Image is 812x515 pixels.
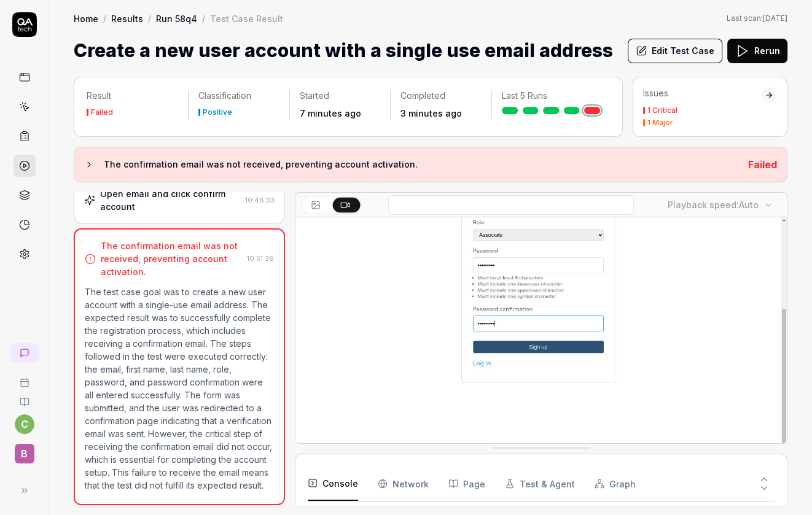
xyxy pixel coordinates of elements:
[104,157,738,172] h3: The confirmation email was not received, preventing account activation.
[308,467,358,501] button: Console
[5,387,44,407] a: Documentation
[84,157,738,172] button: The confirmation email was not received, preventing account activation.
[668,198,759,211] div: Playback speed:
[763,14,787,23] time: [DATE]
[101,239,242,278] div: The confirmation email was not received, preventing account activation.
[74,37,613,64] h1: Create a new user account with a single use email address
[300,108,361,118] time: 7 minutes ago
[15,414,34,434] button: c
[156,12,197,25] a: Run 58q4
[727,39,787,63] button: Rerun
[647,119,673,126] div: 1 Major
[111,12,143,25] a: Results
[5,434,44,466] button: B
[5,368,44,387] a: Book a call with us
[203,109,232,116] div: Positive
[210,12,283,25] div: Test Case Result
[74,12,98,25] a: Home
[505,467,575,501] button: Test & Agent
[300,90,381,102] p: Started
[727,13,787,24] span: Last scan:
[647,107,677,114] div: 1 Critical
[10,343,39,363] a: New conversation
[643,87,761,99] div: Issues
[595,467,636,501] button: Graph
[202,12,205,25] div: /
[245,196,275,204] time: 10:48:33
[448,467,485,501] button: Page
[198,90,279,102] p: Classification
[378,467,429,501] button: Network
[727,13,787,24] button: Last scan:[DATE]
[502,90,600,102] p: Last 5 Runs
[148,12,151,25] div: /
[400,90,482,102] p: Completed
[247,254,274,263] time: 10:51:39
[85,285,274,492] p: The test case goal was to create a new user account with a single-use email address. The expected...
[87,90,178,102] p: Result
[100,187,240,213] div: Open email and click confirm account
[103,12,106,25] div: /
[15,444,34,463] span: B
[628,39,722,63] button: Edit Test Case
[400,108,462,118] time: 3 minutes ago
[91,109,113,116] div: Failed
[748,158,777,171] span: Failed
